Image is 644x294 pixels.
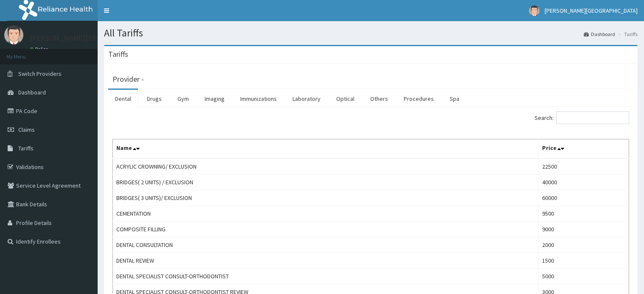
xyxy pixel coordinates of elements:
[18,126,35,133] span: Claims
[113,222,539,237] td: COMPOSITE FILLING
[584,31,615,38] a: Dashboard
[529,6,540,16] img: User Image
[113,158,539,175] td: ACRYLIC CROWNING/ EXCLUSION
[539,158,629,175] td: 22500
[4,25,23,44] img: User Image
[539,175,629,190] td: 40000
[534,111,629,124] label: Search:
[545,7,638,14] span: [PERSON_NAME][GEOGRAPHIC_DATA]
[140,90,169,108] a: Drugs
[539,190,629,206] td: 60000
[539,269,629,284] td: 5000
[329,90,361,108] a: Optical
[18,70,62,78] span: Switch Providers
[30,46,50,52] a: Online
[443,90,466,108] a: Spa
[363,90,395,108] a: Others
[113,139,539,159] th: Name
[108,50,128,58] h3: Tariffs
[539,139,629,159] th: Price
[113,175,539,190] td: BRIDGES( 2 UNITS) / EXCLUSION
[286,90,327,108] a: Laboratory
[108,90,138,108] a: Dental
[556,111,629,124] input: Search:
[113,190,539,206] td: BRIDGES( 3 UNITS)/ EXCLUSION
[539,206,629,222] td: 9500
[18,144,34,152] span: Tariffs
[18,89,46,96] span: Dashboard
[113,269,539,284] td: DENTAL SPECIALIST CONSULT-ORTHODONTIST
[113,237,539,253] td: DENTAL CONSULTATION
[113,206,539,222] td: CEMENTATION
[397,90,441,108] a: Procedures
[539,222,629,237] td: 9000
[233,90,284,108] a: Immunizations
[616,31,638,38] li: Tariffs
[112,75,144,83] h3: Provider -
[30,34,155,42] p: [PERSON_NAME][GEOGRAPHIC_DATA]
[104,28,638,39] h1: All Tariffs
[539,237,629,253] td: 2000
[539,253,629,269] td: 1500
[113,253,539,269] td: DENTAL REVIEW
[198,90,231,108] a: Imaging
[171,90,196,108] a: Gym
